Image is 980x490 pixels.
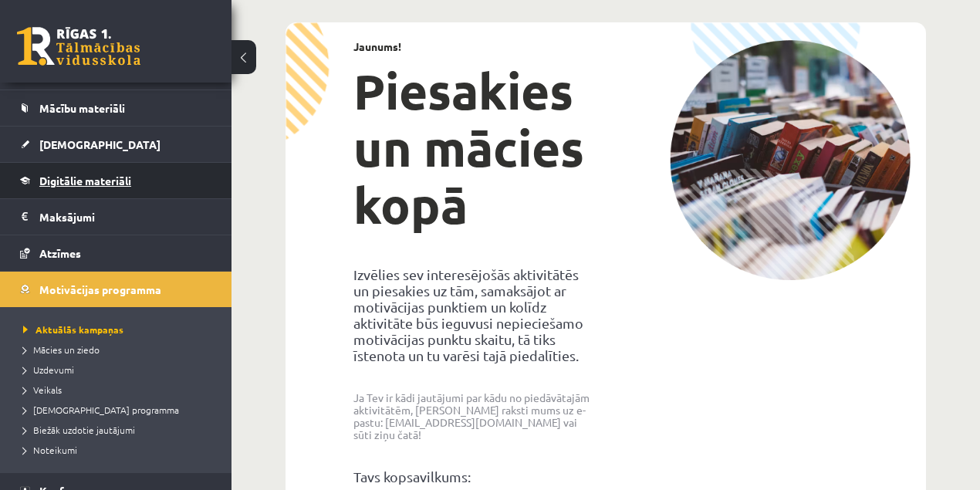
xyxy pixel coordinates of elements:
a: Mācību materiāli [20,90,212,126]
span: Digitālie materiāli [39,174,131,188]
span: Noteikumi [23,444,77,456]
img: campaign-image-1c4f3b39ab1f89d1fca25a8facaab35ebc8e40cf20aedba61fd73fb4233361ac.png [670,40,911,280]
legend: Maksājumi [39,199,212,235]
p: Ja Tev ir kādi jautājumi par kādu no piedāvātajām aktivitātēm, [PERSON_NAME] raksti mums uz e-pas... [353,391,594,441]
a: Digitālie materiāli [20,163,212,198]
a: Uzdevumi [23,363,216,377]
a: Rīgas 1. Tālmācības vidusskola [17,27,140,66]
span: Mācies un ziedo [23,343,100,356]
a: Atzīmes [20,235,212,271]
p: Izvēlies sev interesējošās aktivitātēs un piesakies uz tām, samaksājot ar motivācijas punktiem un... [353,266,594,363]
a: Veikals [23,383,216,397]
a: Maksājumi [20,199,212,235]
a: Biežāk uzdotie jautājumi [23,423,216,437]
a: [DEMOGRAPHIC_DATA] [20,127,212,162]
h1: Piesakies un mācies kopā [353,63,594,234]
span: Atzīmes [39,246,81,260]
span: Aktuālās kampaņas [23,323,123,336]
span: [DEMOGRAPHIC_DATA] [39,137,161,151]
a: Aktuālās kampaņas [23,323,216,336]
a: Motivācijas programma [20,272,212,307]
p: Tavs kopsavilkums: [353,468,594,485]
a: Mācies un ziedo [23,343,216,357]
strong: Jaunums! [353,39,401,53]
a: [DEMOGRAPHIC_DATA] programma [23,403,216,417]
span: [DEMOGRAPHIC_DATA] programma [23,404,179,416]
a: Noteikumi [23,443,216,457]
span: Veikals [23,384,62,396]
span: Biežāk uzdotie jautājumi [23,424,135,436]
span: Motivācijas programma [39,282,161,296]
span: Mācību materiāli [39,101,125,115]
span: Uzdevumi [23,363,74,376]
